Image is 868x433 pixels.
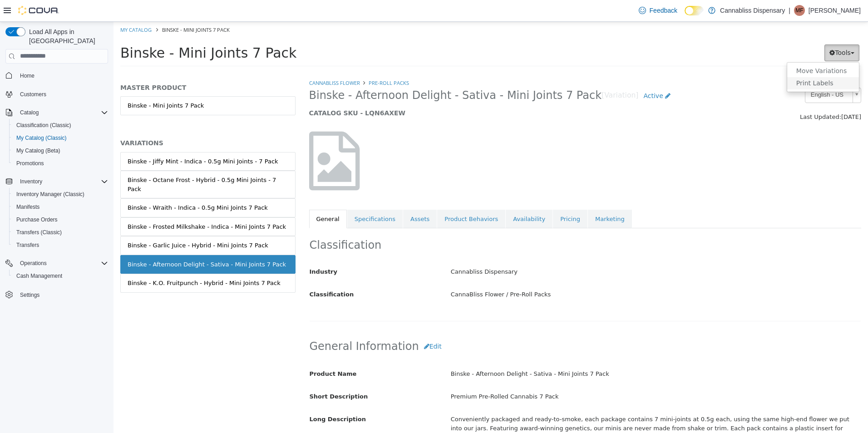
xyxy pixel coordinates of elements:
[7,74,182,93] a: Binske - Mini Joints 7 Pack
[16,70,38,81] a: Home
[13,158,48,169] a: Promotions
[674,43,745,55] a: Move Variations
[13,214,108,225] span: Purchase Orders
[20,291,39,299] span: Settings
[809,5,861,16] p: [PERSON_NAME]
[2,288,112,301] button: Settings
[635,1,681,20] a: Feedback
[20,109,39,116] span: Catalog
[9,239,112,251] button: Transfers
[20,91,46,98] span: Customers
[196,67,488,81] span: Binske - Afternoon Delight - Sativa - Mini Joints 7 Pack
[789,5,790,16] p: |
[9,119,112,132] button: Classification (Classic)
[196,188,233,207] a: General
[306,316,333,333] button: Edit
[7,117,182,125] h5: VARIATIONS
[14,182,154,191] div: Binske - Wraith - Indica - 0.5g Mini Joints 7 Pack
[711,23,746,39] button: Tools
[330,242,754,258] div: Cannabliss Dispensary
[290,188,323,207] a: Assets
[196,394,252,401] span: Long Description
[16,258,108,269] span: Operations
[2,175,112,188] button: Inventory
[13,133,70,143] a: My Catalog (Classic)
[16,241,39,249] span: Transfers
[13,240,43,251] a: Transfers
[7,5,38,11] a: My Catalog
[234,188,289,207] a: Specifications
[2,88,112,101] button: Customers
[7,62,182,70] h5: MASTER PRODUCT
[14,219,155,228] div: Binske - Garlic Juice - Hybrid - Mini Joints 7 Pack
[13,120,75,131] a: Classification (Classic)
[13,271,108,281] span: Cash Management
[16,290,43,300] a: Settings
[16,191,84,198] span: Inventory Manager (Classic)
[720,5,785,16] p: Cannabliss Dispensary
[14,154,175,172] div: Binske - Octane Frost - Hybrid - 0.5g Mini Joints - 7 Pack
[13,145,64,156] a: My Catalog (Beta)
[13,189,88,200] a: Inventory Manager (Classic)
[530,70,549,78] span: Active
[2,106,112,119] button: Catalog
[196,316,748,333] h2: General Information
[20,72,35,79] span: Home
[13,214,61,225] a: Purchase Orders
[13,145,108,156] span: My Catalog (Beta)
[9,132,112,144] button: My Catalog (Classic)
[13,240,108,251] span: Transfers
[16,203,39,211] span: Manifests
[13,120,108,131] span: Classification (Classic)
[16,160,44,167] span: Promotions
[330,367,754,383] div: Premium Pre-Rolled Cannabis 7 Pack
[686,92,728,98] span: Last Updated:
[13,158,108,169] span: Promotions
[255,58,296,64] a: Pre-Roll Packs
[196,349,243,355] span: Product Name
[5,65,108,325] nav: Complex example
[16,176,108,187] span: Inventory
[13,189,108,200] span: Inventory Manager (Classic)
[196,246,224,253] span: Industry
[13,227,65,238] a: Transfers (Classic)
[330,344,754,360] div: Binske - Afternoon Delight - Sativa - Mini Joints 7 Pack
[474,188,518,207] a: Marketing
[18,6,59,15] img: Cova
[16,272,62,280] span: Cash Management
[16,89,108,100] span: Customers
[691,66,748,81] a: English - US
[16,176,46,187] button: Inventory
[13,227,108,238] span: Transfers (Classic)
[728,92,748,98] span: [DATE]
[196,216,748,231] h2: Classification
[794,5,805,16] div: Michelle Francisco
[16,107,108,118] span: Catalog
[795,5,803,16] span: MF
[14,238,173,247] div: Binske - Afternoon Delight - Sativa - Mini Joints 7 Pack
[9,226,112,239] button: Transfers (Classic)
[9,201,112,213] button: Manifests
[9,144,112,157] button: My Catalog (Beta)
[16,70,108,81] span: Home
[16,289,108,300] span: Settings
[9,157,112,170] button: Promotions
[13,133,108,143] span: My Catalog (Classic)
[16,89,50,100] a: Customers
[13,202,108,212] span: Manifests
[2,257,112,270] button: Operations
[14,201,173,210] div: Binske - Frosted Milkshake - Indica - Mini Joints 7 Pack
[196,371,255,378] span: Short Description
[20,178,42,185] span: Inventory
[49,5,116,11] span: Binske - Mini Joints 7 Pack
[196,87,607,95] h5: CATALOG SKU - LQN6AXEW
[9,188,112,201] button: Inventory Manager (Classic)
[16,147,60,154] span: My Catalog (Beta)
[9,270,112,282] button: Cash Management
[16,229,62,236] span: Transfers (Classic)
[439,188,474,207] a: Pricing
[16,216,58,223] span: Purchase Orders
[650,6,677,15] span: Feedback
[392,188,439,207] a: Availability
